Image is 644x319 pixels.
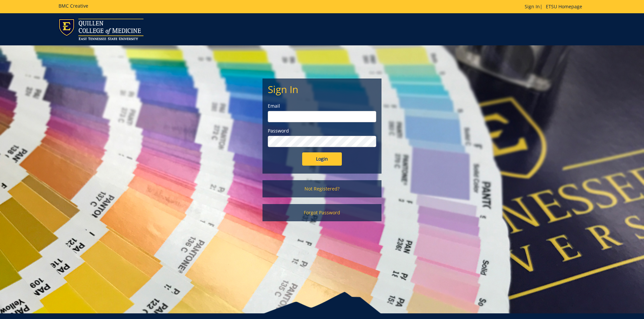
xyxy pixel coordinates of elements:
[268,84,376,95] h2: Sign In
[268,103,376,109] label: Email
[262,204,382,221] a: Forgot Password
[525,3,585,10] p: |
[525,3,540,10] a: Sign In
[59,3,88,8] h5: BMC Creative
[262,180,382,197] a: Not Registered?
[268,128,376,134] label: Password
[59,19,143,40] img: ETSU logo
[302,152,342,166] input: Login
[543,3,585,10] a: ETSU Homepage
